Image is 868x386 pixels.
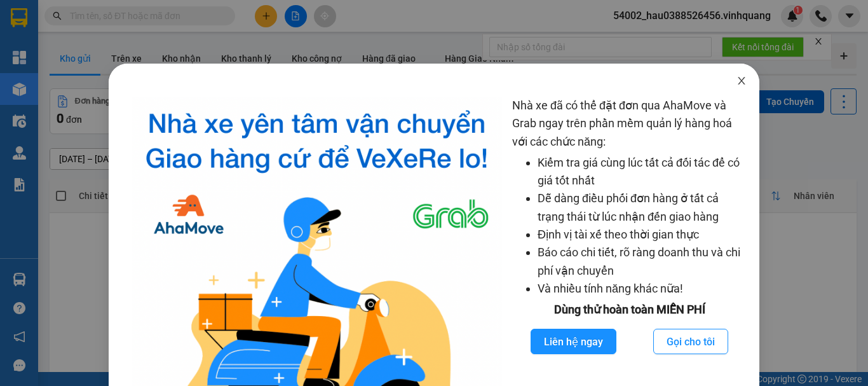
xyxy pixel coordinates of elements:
[538,244,747,280] li: Báo cáo chi tiết, rõ ràng doanh thu và chi phí vận chuyển
[531,329,616,354] button: Liên hệ ngay
[653,329,728,354] button: Gọi cho tôi
[512,301,747,319] div: Dùng thử hoàn toàn MIỄN PHÍ
[538,154,747,190] li: Kiểm tra giá cùng lúc tất cả đối tác để có giá tốt nhất
[538,190,747,226] li: Dễ dàng điều phối đơn hàng ở tất cả trạng thái từ lúc nhận đến giao hàng
[538,280,747,298] li: Và nhiều tính năng khác nữa!
[538,226,747,244] li: Định vị tài xế theo thời gian thực
[667,334,715,350] span: Gọi cho tôi
[736,76,747,86] span: close
[544,334,603,350] span: Liên hệ ngay
[724,64,759,99] button: Close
